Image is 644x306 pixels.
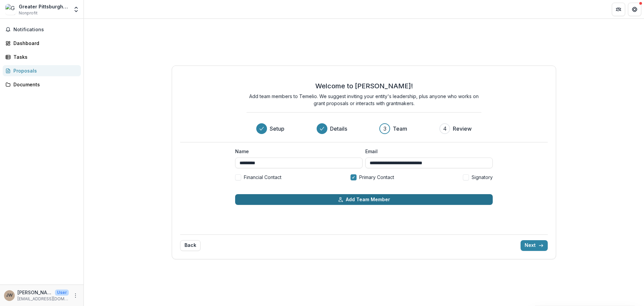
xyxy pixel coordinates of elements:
[443,125,447,133] div: 4
[330,125,347,133] h3: Details
[365,148,489,155] label: Email
[3,24,81,35] button: Notifications
[247,93,481,107] p: Add team members to Temelio. We suggest inviting your entity's leadership, plus anyone who works ...
[521,240,548,251] button: Next
[612,3,625,16] button: Partners
[270,125,284,133] h3: Setup
[393,125,407,133] h3: Team
[71,3,81,16] button: Open entity switcher
[3,38,81,49] a: Dashboard
[6,293,13,298] div: John Watt
[13,67,75,74] div: Proposals
[472,174,493,181] span: Signatory
[17,289,52,296] p: [PERSON_NAME]
[235,194,493,205] button: Add Team Member
[3,51,81,62] a: Tasks
[359,174,394,181] span: Primary Contact
[628,3,641,16] button: Get Help
[13,40,75,47] div: Dashboard
[17,296,69,302] p: [EMAIL_ADDRESS][DOMAIN_NAME]
[315,82,413,90] h2: Welcome to [PERSON_NAME]!
[235,148,359,155] label: Name
[19,3,69,10] div: Greater Pittsburgh Arts Council
[453,125,472,133] h3: Review
[13,27,78,33] span: Notifications
[383,125,386,133] div: 3
[71,292,79,300] button: More
[3,79,81,90] a: Documents
[5,4,16,15] img: Greater Pittsburgh Arts Council
[180,240,201,251] button: Back
[256,123,472,134] div: Progress
[55,290,69,296] p: User
[13,53,75,60] div: Tasks
[13,81,75,88] div: Documents
[19,10,38,16] span: Nonprofit
[244,174,281,181] span: Financial Contact
[3,65,81,76] a: Proposals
